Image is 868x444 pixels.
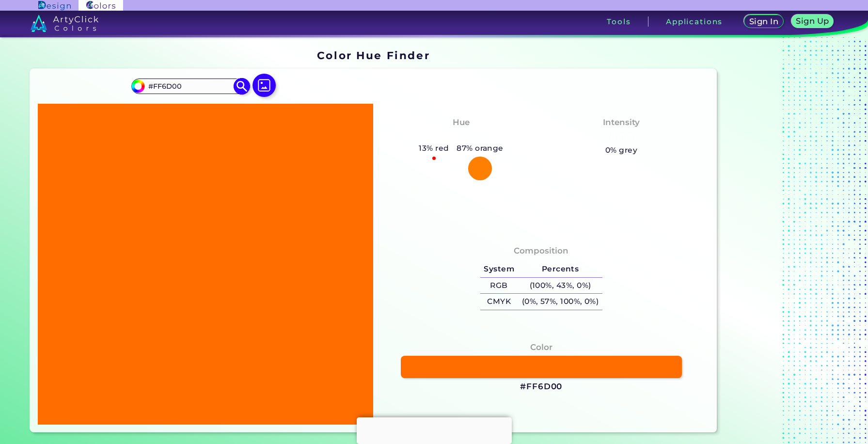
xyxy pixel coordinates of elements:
[605,144,637,157] h5: 0% grey
[420,131,503,143] h3: Reddish Orange
[666,18,723,25] h3: Applications
[530,340,552,354] h4: Color
[317,48,430,63] h1: Color Hue Finder
[518,261,602,277] h5: Percents
[603,115,640,129] h4: Intensity
[415,142,453,155] h5: 13% red
[792,15,833,28] a: Sign Up
[520,381,562,393] h3: #FF6D00
[145,79,235,93] input: type color..
[797,17,828,25] h5: Sign Up
[750,18,777,26] h5: Sign In
[514,244,568,258] h4: Composition
[518,278,602,294] h5: (100%, 43%, 0%)
[480,261,518,277] h5: System
[31,15,99,32] img: logo_artyclick_colors_white.svg
[453,115,470,129] h4: Hue
[453,142,507,155] h5: 87% orange
[480,278,518,294] h5: RGB
[607,18,631,25] h3: Tools
[38,1,71,10] img: ArtyClick Design logo
[253,74,276,97] img: icon picture
[745,15,782,28] a: Sign In
[357,417,512,442] iframe: Advertisement
[480,294,518,310] h5: CMYK
[233,78,250,95] img: icon search
[518,294,602,310] h5: (0%, 57%, 100%, 0%)
[600,131,643,143] h3: Vibrant
[721,46,842,436] iframe: Advertisement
